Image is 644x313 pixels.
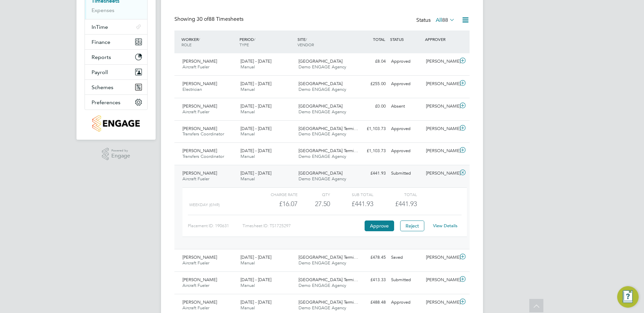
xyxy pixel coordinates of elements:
[92,54,111,60] span: Reports
[354,145,388,156] div: £1,103.73
[423,56,458,67] div: [PERSON_NAME]
[182,86,202,92] span: Electrician
[239,42,249,47] span: TYPE
[92,7,114,13] a: Expenses
[299,103,342,109] span: [GEOGRAPHIC_DATA]
[423,274,458,286] div: [PERSON_NAME]
[243,221,363,231] div: Timesheet ID: TS1725297
[442,17,448,23] span: 88
[395,200,417,208] span: £441.93
[365,221,394,231] button: Approve
[240,254,271,260] span: [DATE] - [DATE]
[85,19,147,34] button: InTime
[388,252,423,263] div: Saved
[299,58,342,64] span: [GEOGRAPHIC_DATA]
[182,170,217,176] span: [PERSON_NAME]
[330,198,373,209] div: £441.93
[188,221,243,231] div: Placement ID: 190631
[92,69,108,75] span: Payroll
[416,16,456,25] div: Status
[354,168,388,179] div: £441.93
[400,221,424,231] button: Reject
[388,297,423,308] div: Approved
[299,254,358,260] span: [GEOGRAPHIC_DATA] Termi…
[182,277,217,283] span: [PERSON_NAME]
[85,50,147,64] button: Reports
[299,131,346,137] span: Demo ENGAGE Agency
[423,297,458,308] div: [PERSON_NAME]
[373,37,385,42] span: TOTAL
[299,64,346,70] span: Demo ENGAGE Agency
[240,299,271,305] span: [DATE] - [DATE]
[182,148,217,153] span: [PERSON_NAME]
[240,103,271,109] span: [DATE] - [DATE]
[182,176,209,182] span: Aircraft Fueler
[180,33,238,51] div: WORKER
[240,170,271,176] span: [DATE] - [DATE]
[298,190,330,198] div: QTY
[298,198,330,209] div: 27.50
[373,190,417,198] div: Total
[436,17,455,23] label: All
[254,198,298,209] div: £16.07
[298,42,314,47] span: VENDOR
[182,58,217,64] span: [PERSON_NAME]
[85,65,147,79] button: Payroll
[182,64,209,70] span: Aircraft Fueler
[240,81,271,86] span: [DATE] - [DATE]
[240,277,271,283] span: [DATE] - [DATE]
[299,305,346,311] span: Demo ENGAGE Agency
[299,81,342,86] span: [GEOGRAPHIC_DATA]
[433,223,458,229] a: View Details
[240,58,271,64] span: [DATE] - [DATE]
[423,168,458,179] div: [PERSON_NAME]
[85,80,147,95] button: Schemes
[182,126,217,131] span: [PERSON_NAME]
[111,153,130,159] span: Engage
[111,148,130,153] span: Powered by
[189,202,220,207] span: Weekday (£/HR)
[423,123,458,134] div: [PERSON_NAME]
[423,33,458,45] div: APPROVER
[182,305,209,311] span: Aircraft Fueler
[254,190,298,198] div: Charge rate
[388,78,423,89] div: Approved
[240,260,255,266] span: Manual
[240,64,255,70] span: Manual
[296,33,354,51] div: SITE
[299,170,342,176] span: [GEOGRAPHIC_DATA]
[199,37,200,42] span: /
[182,254,217,260] span: [PERSON_NAME]
[182,131,224,137] span: Transfers Coordinator
[299,148,358,153] span: [GEOGRAPHIC_DATA] Termi…
[102,148,130,161] a: Powered byEngage
[299,109,346,115] span: Demo ENGAGE Agency
[240,305,255,311] span: Manual
[240,148,271,153] span: [DATE] - [DATE]
[299,86,346,92] span: Demo ENGAGE Agency
[299,153,346,159] span: Demo ENGAGE Agency
[240,131,255,137] span: Manual
[240,86,255,92] span: Manual
[182,283,209,288] span: Aircraft Fueler
[182,109,209,115] span: Aircraft Fueler
[182,260,209,266] span: Aircraft Fueler
[388,56,423,67] div: Approved
[299,277,358,283] span: [GEOGRAPHIC_DATA] Termi…
[423,101,458,112] div: [PERSON_NAME]
[354,123,388,134] div: £1,103.73
[85,115,148,132] a: Go to home page
[423,78,458,89] div: [PERSON_NAME]
[92,24,108,30] span: InTime
[92,115,140,132] img: engagetech2-logo-retina.png
[92,84,113,90] span: Schemes
[354,297,388,308] div: £488.48
[240,153,255,159] span: Manual
[388,101,423,112] div: Absent
[299,126,358,131] span: [GEOGRAPHIC_DATA] Termi…
[388,168,423,179] div: Submitted
[85,35,147,49] button: Finance
[299,176,346,182] span: Demo ENGAGE Agency
[174,16,245,23] div: Showing
[92,99,120,106] span: Preferences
